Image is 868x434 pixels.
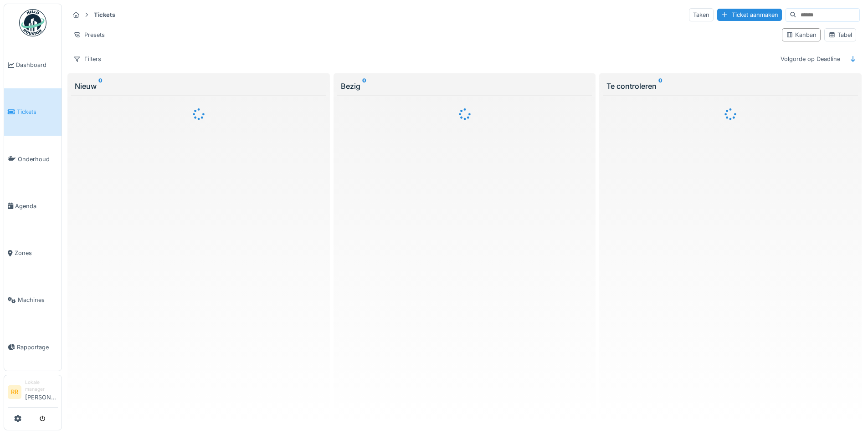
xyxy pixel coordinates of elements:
[606,81,854,92] div: Te controleren
[17,343,58,352] span: Rapportage
[689,8,714,21] div: Taken
[90,10,119,19] strong: Tickets
[4,136,62,183] a: Onderhoud
[18,296,58,304] span: Machines
[15,249,58,257] span: Zones
[341,81,589,92] div: Bezig
[717,9,782,21] div: Ticket aanmaken
[69,52,105,66] div: Filters
[362,81,366,92] sup: 0
[98,81,103,92] sup: 0
[4,276,62,323] a: Machines
[4,183,62,230] a: Agenda
[786,31,817,39] div: Kanban
[828,31,852,39] div: Tabel
[8,385,21,399] li: RR
[75,81,323,92] div: Nieuw
[4,230,62,276] a: Zones
[18,155,58,163] span: Onderhoud
[658,81,663,92] sup: 0
[25,379,58,405] li: [PERSON_NAME]
[25,379,58,393] div: Lokale manager
[4,41,62,88] a: Dashboard
[776,52,844,66] div: Volgorde op Deadline
[69,28,109,41] div: Presets
[8,379,58,408] a: RR Lokale manager[PERSON_NAME]
[16,61,58,69] span: Dashboard
[15,202,58,210] span: Agenda
[17,107,58,116] span: Tickets
[19,9,46,36] img: Badge_color-CXgf-gQk.svg
[4,324,62,371] a: Rapportage
[4,88,62,135] a: Tickets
